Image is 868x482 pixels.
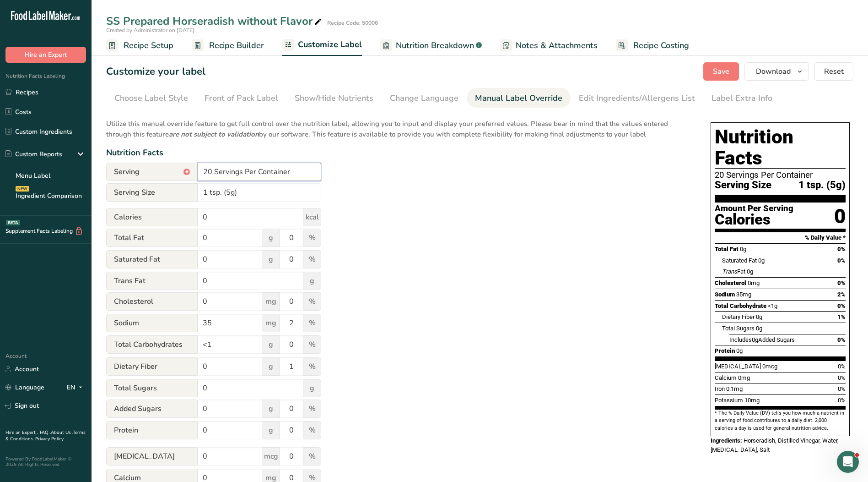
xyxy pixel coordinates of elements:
span: Protein [715,347,735,354]
span: g [262,335,280,354]
span: 10mg [744,397,760,404]
a: FAQ . [40,429,51,436]
span: 0g [736,347,743,354]
span: Created by Administrator on [DATE] [106,27,194,34]
span: Nutrition Breakdown [396,39,474,52]
span: g [303,379,321,397]
div: Powered By FoodLabelMaker © 2025 All Rights Reserved [5,456,86,467]
span: 0% [838,397,846,404]
span: 0% [838,385,846,392]
span: 0% [838,374,846,381]
span: Calories [106,208,198,226]
span: Reset [824,66,844,77]
span: mg [262,292,280,311]
section: % Daily Value * [715,232,846,243]
span: Saturated Fat [722,257,757,264]
span: Sodium [106,314,198,332]
span: % [303,250,321,268]
span: g [262,421,280,439]
div: Label Extra Info [712,92,772,104]
span: Recipe Builder [209,39,264,52]
span: kcal [303,208,321,226]
button: Hire an Expert [5,47,86,63]
span: Serving Size [106,183,198,202]
span: Serving Size [715,180,771,191]
span: Serving [106,163,198,181]
span: % [303,335,321,354]
div: Show/Hide Nutrients [295,92,373,104]
div: EN [67,382,86,393]
span: 0g [752,336,758,343]
span: Iron [715,385,725,392]
span: [MEDICAL_DATA] [106,447,198,466]
span: Total Carbohydrates [106,335,198,354]
div: Nutrition Facts [106,147,692,159]
a: Language [5,379,44,395]
span: 0.1mg [726,385,743,392]
span: Potassium [715,397,743,404]
div: Edit Ingredients/Allergens List [579,92,695,104]
div: Amount Per Serving [715,204,793,213]
span: Cholesterol [106,292,198,311]
span: 0g [740,246,746,252]
span: 0% [837,246,846,252]
span: [MEDICAL_DATA] [715,363,761,370]
span: Recipe Setup [124,39,173,52]
iframe: Intercom live chat [837,451,859,473]
a: About Us . [51,429,73,436]
div: SS Prepared Horseradish without Flavor [106,13,323,29]
span: Protein [106,421,198,439]
div: Custom Reports [5,149,62,159]
span: 0g [747,268,753,275]
h1: Nutrition Facts [715,126,846,169]
a: Notes & Attachments [500,35,598,56]
div: 0 [834,204,846,229]
span: Total Sugars [106,379,198,397]
span: 0mg [748,279,760,286]
div: Front of Pack Label [205,92,278,104]
span: Dietary Fiber [106,357,198,376]
h1: Customize your label [106,64,205,79]
span: 1 tsp. (5g) [798,180,846,191]
span: <1g [768,302,777,309]
button: Reset [814,62,853,81]
a: Nutrition Breakdown [380,35,482,56]
div: Calories [715,213,793,226]
div: 20 Servings Per Container [715,170,846,180]
span: 0% [837,257,846,264]
span: g [262,357,280,376]
span: 0% [837,302,846,309]
span: Recipe Costing [633,39,689,52]
span: 1% [837,313,846,320]
span: Fat [722,268,745,275]
span: % [303,229,321,247]
span: Total Carbohydrate [715,302,766,309]
a: Terms & Conditions . [5,429,86,442]
span: 2% [837,291,846,298]
p: Utilize this manual override feature to get full control over the nutrition label, allowing you t... [106,113,692,139]
button: Save [703,62,739,81]
span: % [303,292,321,311]
span: Download [756,66,791,77]
a: Hire an Expert . [5,429,38,436]
span: mcg [262,447,280,466]
span: 0g [756,313,762,320]
span: % [303,421,321,439]
a: Privacy Policy [35,436,64,442]
div: BETA [6,220,20,225]
span: Includes Added Sugars [729,336,795,343]
span: % [303,447,321,466]
a: Customize Label [282,34,362,56]
span: Total Fat [715,246,739,252]
i: Trans [722,268,737,275]
span: mg [262,314,280,332]
button: Download [744,62,809,81]
section: * The % Daily Value (DV) tells you how much a nutrient in a serving of food contributes to a dail... [715,410,846,432]
a: Recipe Costing [616,35,689,56]
div: Manual Label Override [475,92,562,104]
div: NEW [16,186,29,192]
span: g [262,229,280,247]
span: % [303,314,321,332]
div: Recipe Code: 50006 [327,19,378,27]
span: Cholesterol [715,279,746,286]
